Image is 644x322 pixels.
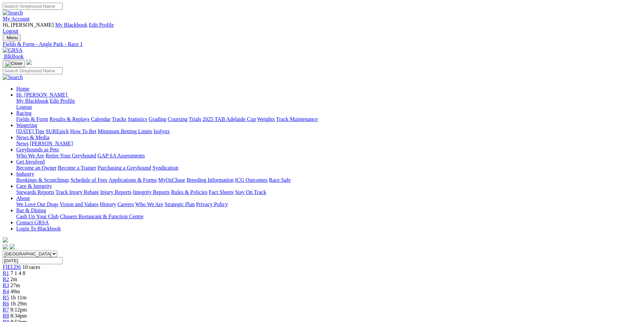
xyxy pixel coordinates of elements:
a: Weights [257,116,275,122]
a: Wagering [16,122,37,128]
div: Care & Integrity [16,189,641,195]
a: R6 [3,301,9,306]
a: Race Safe [269,177,290,183]
a: My Blackbook [55,22,88,28]
input: Select date [3,257,63,264]
a: Results & Replays [49,116,90,122]
div: Industry [16,177,641,183]
span: 49m [10,289,20,294]
span: 1h 29m [10,301,27,306]
a: ICG Outcomes [235,177,267,183]
a: Syndication [152,165,178,171]
a: Schedule of Fees [70,177,107,183]
a: Stewards Reports [16,189,54,195]
a: Get Involved [16,159,45,165]
a: Become a Trainer [58,165,96,171]
img: twitter.svg [9,244,15,249]
a: Minimum Betting Limits [98,128,152,134]
a: Who We Are [16,153,44,158]
a: R3 [3,282,9,288]
a: 2025 TAB Adelaide Cup [202,116,256,122]
a: My Account [3,16,30,22]
a: Grading [149,116,166,122]
a: Isolynx [153,128,170,134]
div: Get Involved [16,165,641,171]
a: Injury Reports [100,189,132,195]
div: About [16,201,641,207]
a: Racing [16,110,31,116]
a: Privacy Policy [196,201,228,207]
a: Stay On Track [235,189,266,195]
button: Toggle navigation [3,34,21,41]
a: Bookings & Scratchings [16,177,69,183]
a: R7 [3,307,9,313]
a: Track Maintenance [276,116,318,122]
span: 8:12pm [10,307,27,313]
a: Who We Are [135,201,163,207]
a: Trials [189,116,201,122]
a: Login To Blackbook [16,226,61,231]
span: R2 [3,276,9,282]
a: Strategic Plan [165,201,195,207]
a: R4 [3,289,9,294]
span: 8:34pm [10,313,27,319]
a: Cash Up Your Club [16,214,58,219]
a: R5 [3,295,9,300]
div: Bar & Dining [16,214,641,220]
img: Search [3,74,23,80]
a: How To Bet [70,128,97,134]
input: Search [3,3,63,10]
a: Calendar [91,116,111,122]
a: Careers [117,201,134,207]
span: BlkBook [4,53,24,59]
span: 27m [10,282,20,288]
a: News & Media [16,134,49,140]
a: History [100,201,116,207]
input: Search [3,67,63,74]
a: Chasers Restaurant & Function Centre [60,214,143,219]
div: News & Media [16,141,641,147]
img: Close [5,61,22,66]
div: Fields & Form - Angle Park - Race 1 [3,41,641,47]
a: Logout [16,104,32,110]
a: Bar & Dining [16,207,46,213]
a: R1 [3,270,9,276]
a: Fields & Form [16,116,48,122]
span: Hi, [PERSON_NAME] [3,22,54,28]
span: Hi, [PERSON_NAME] [16,92,67,98]
a: FIELDS [3,264,21,270]
img: logo-grsa-white.png [26,59,32,65]
a: Fact Sheets [209,189,234,195]
a: Edit Profile [50,98,75,104]
a: Become an Owner [16,165,56,171]
a: Greyhounds as Pets [16,147,59,152]
img: GRSA [3,47,23,53]
a: About [16,195,30,201]
a: [PERSON_NAME] [30,141,73,146]
a: BlkBook [3,53,24,59]
a: Applications & Forms [109,177,157,183]
a: Home [16,86,29,92]
img: logo-grsa-white.png [3,237,8,243]
a: GAP SA Assessments [98,153,145,158]
button: Toggle navigation [3,60,25,67]
a: Vision and Values [59,201,98,207]
a: MyOzChase [158,177,185,183]
a: Integrity Reports [133,189,170,195]
a: Industry [16,171,34,177]
div: Greyhounds as Pets [16,153,641,159]
a: SUREpick [46,128,69,134]
div: Hi, [PERSON_NAME] [16,98,641,110]
div: Racing [16,116,641,122]
a: My Blackbook [16,98,49,104]
a: Track Injury Rebate [55,189,99,195]
span: 7 1 4 8 [10,270,25,276]
a: Care & Integrity [16,183,52,189]
a: R8 [3,313,9,319]
span: 10 races [22,264,40,270]
a: We Love Our Dogs [16,201,58,207]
